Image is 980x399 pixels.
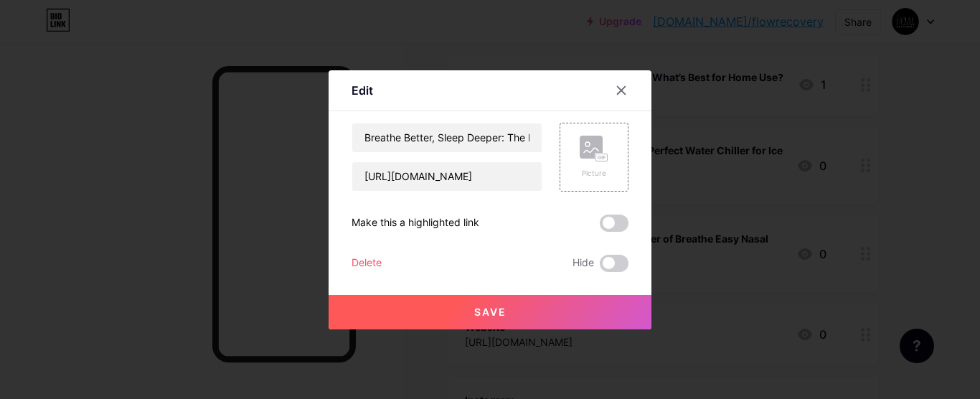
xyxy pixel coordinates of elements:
input: URL [352,162,542,191]
div: Delete [352,255,382,272]
span: Hide [573,255,594,272]
div: Picture [580,168,608,179]
div: Edit [352,82,373,99]
button: Save [329,295,651,329]
input: Title [352,123,542,152]
span: Save [474,306,507,318]
div: Make this a highlighted link [352,215,479,232]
